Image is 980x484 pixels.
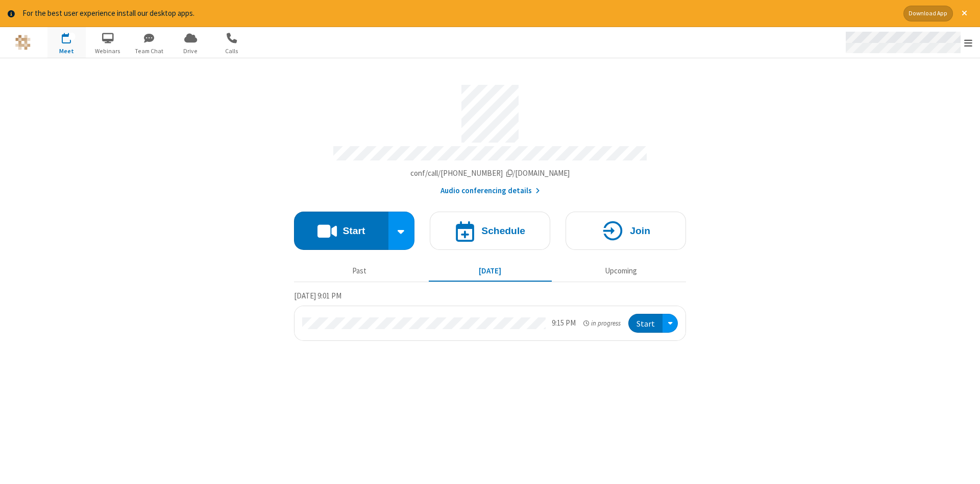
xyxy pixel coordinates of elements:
button: Logo [4,27,42,58]
button: Start [628,314,663,333]
em: in progress [583,318,621,328]
button: Upcoming [559,262,682,281]
button: Download App [903,6,953,21]
h4: Join [630,226,650,236]
button: Copy my meeting room linkCopy my meeting room link [410,168,570,179]
div: For the best user experience install our desktop apps. [22,8,896,19]
img: QA Selenium DO NOT DELETE OR CHANGE [15,35,31,50]
div: 9:15 PM [552,317,576,329]
span: [DATE] 9:01 PM [294,291,341,301]
span: Drive [171,47,210,56]
div: Open menu [836,27,980,58]
h4: Schedule [481,226,525,236]
button: Close alert [957,6,972,21]
span: Meet [47,47,86,56]
section: Account details [294,77,686,196]
button: Audio conferencing details [440,185,540,197]
span: Team Chat [130,47,168,56]
button: Start [294,212,388,250]
button: Join [566,212,686,250]
span: Calls [213,47,251,56]
section: Today's Meetings [294,290,686,341]
span: Webinars [89,47,127,56]
span: Copy my meeting room link [410,168,570,178]
div: Start conference options [388,212,415,250]
div: 1 [69,33,76,40]
button: [DATE] [429,262,552,281]
button: Past [298,262,421,281]
button: Schedule [430,212,550,250]
div: Open menu [663,314,678,333]
h4: Start [342,226,365,236]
